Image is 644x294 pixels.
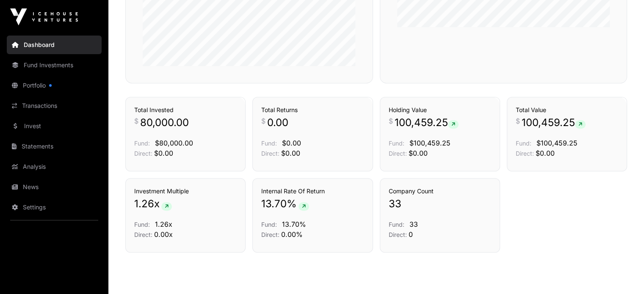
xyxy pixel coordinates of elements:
[261,116,265,126] span: $
[7,96,102,115] a: Transactions
[154,230,173,239] span: 0.00x
[282,220,306,228] span: 13.70%
[261,187,364,195] h3: Internal Rate Of Return
[134,221,150,228] span: Fund:
[389,221,404,228] span: Fund:
[282,139,301,147] span: $0.00
[516,150,534,157] span: Direct:
[261,221,277,228] span: Fund:
[261,106,364,114] h3: Total Returns
[602,253,644,294] iframe: Chat Widget
[409,149,428,157] span: $0.00
[389,187,491,195] h3: Company Count
[140,116,189,129] span: 80,000.00
[7,157,102,176] a: Analysis
[281,230,303,239] span: 0.00%
[389,116,393,126] span: $
[7,198,102,217] a: Settings
[134,116,138,126] span: $
[134,187,237,195] h3: Investment Multiple
[389,106,491,114] h3: Holding Value
[389,140,404,147] span: Fund:
[516,116,520,126] span: $
[155,220,172,228] span: 1.26x
[7,117,102,135] a: Invest
[134,106,237,114] h3: Total Invested
[516,140,531,147] span: Fund:
[389,197,401,211] span: 33
[10,8,78,25] img: Icehouse Ventures Logo
[409,139,451,147] span: $100,459.25
[7,178,102,196] a: News
[134,150,152,157] span: Direct:
[536,139,578,147] span: $100,459.25
[155,139,193,147] span: $80,000.00
[409,230,413,239] span: 0
[261,197,287,211] span: 13.70
[409,220,418,228] span: 33
[154,197,160,211] span: x
[134,140,150,147] span: Fund:
[7,76,102,95] a: Portfolio
[281,149,300,157] span: $0.00
[287,197,297,211] span: %
[7,56,102,74] a: Fund Investments
[389,150,407,157] span: Direct:
[154,149,173,157] span: $0.00
[516,106,618,114] h3: Total Value
[389,231,407,238] span: Direct:
[7,137,102,156] a: Statements
[522,116,586,129] span: 100,459.25
[7,36,102,54] a: Dashboard
[134,231,152,238] span: Direct:
[261,231,279,238] span: Direct:
[261,140,277,147] span: Fund:
[536,149,555,157] span: $0.00
[267,116,288,129] span: 0.00
[134,197,154,211] span: 1.26
[395,116,459,129] span: 100,459.25
[261,150,279,157] span: Direct:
